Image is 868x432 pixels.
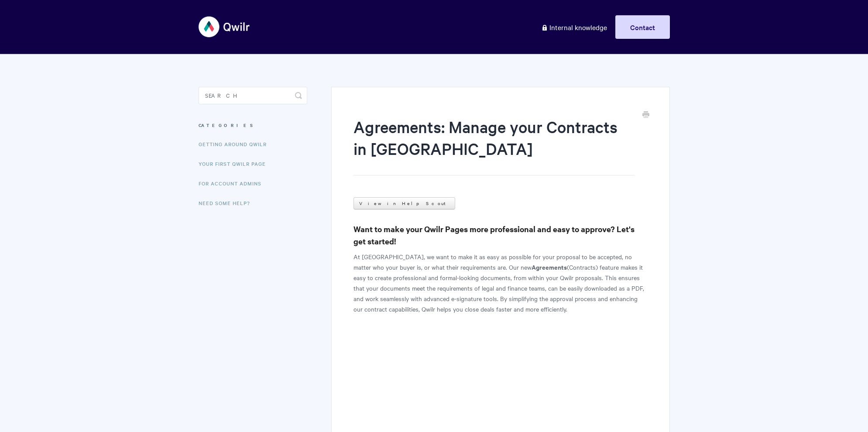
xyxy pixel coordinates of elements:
[353,116,634,175] h1: Agreements: Manage your Contracts in [GEOGRAPHIC_DATA]
[199,135,273,153] a: Getting Around Qwilr
[199,10,250,43] img: Qwilr Help Center
[353,223,647,247] h3: Want to make your Qwilr Pages more professional and easy to approve? Let's get started!
[532,262,567,271] b: Agreements
[353,197,455,209] a: View in Help Scout
[353,251,647,314] p: At [GEOGRAPHIC_DATA], we want to make it as easy as possible for your proposal to be accepted, no...
[199,87,307,104] input: Search
[615,15,670,39] a: Contact
[199,194,257,212] a: Need Some Help?
[642,110,649,120] a: Print this Article
[199,155,272,172] a: Your First Qwilr Page
[535,15,614,39] a: Internal knowledge
[199,175,268,192] a: For Account Admins
[199,117,307,133] h3: Categories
